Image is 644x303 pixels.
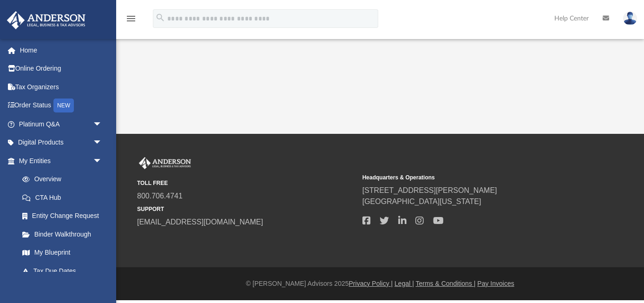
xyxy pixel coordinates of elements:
i: menu [125,13,137,24]
i: search [155,13,165,23]
a: [EMAIL_ADDRESS][DOMAIN_NAME] [137,218,263,226]
small: TOLL FREE [137,179,356,187]
a: [STREET_ADDRESS][PERSON_NAME] [362,186,497,194]
span: arrow_drop_down [93,151,112,171]
a: [GEOGRAPHIC_DATA][US_STATE] [362,198,481,205]
div: © [PERSON_NAME] Advisors 2025 [116,279,644,289]
a: Overview [13,170,116,189]
a: Entity Change Request [13,207,116,225]
a: Legal | [394,280,414,287]
a: Home [7,41,116,59]
a: Online Ordering [7,59,116,78]
a: Digital Productsarrow_drop_down [7,133,116,152]
span: arrow_drop_down [93,115,112,134]
a: menu [125,18,137,24]
a: Privacy Policy | [349,280,393,287]
a: CTA Hub [13,188,116,207]
a: Terms & Conditions | [416,280,476,287]
a: Platinum Q&Aarrow_drop_down [7,115,116,133]
a: My Blueprint [13,244,112,262]
a: Tax Organizers [7,78,116,96]
img: User Pic [623,12,637,25]
img: Anderson Advisors Platinum Portal [4,11,88,29]
a: 800.706.4741 [137,192,183,200]
img: Anderson Advisors Platinum Portal [137,157,193,169]
small: SUPPORT [137,205,356,213]
a: Order StatusNEW [7,96,116,115]
div: NEW [53,99,74,112]
a: Tax Due Dates [13,262,116,280]
a: Binder Walkthrough [13,225,116,244]
a: Pay Invoices [477,280,514,287]
small: Headquarters & Operations [362,173,581,182]
span: arrow_drop_down [93,133,112,152]
a: My Entitiesarrow_drop_down [7,151,116,170]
